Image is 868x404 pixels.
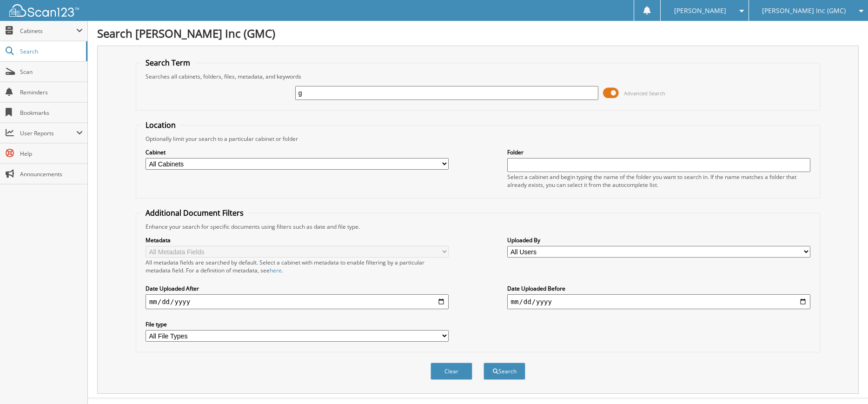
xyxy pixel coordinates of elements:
[20,88,83,96] span: Reminders
[431,363,472,380] button: Clear
[624,90,665,97] span: Advanced Search
[146,285,449,292] label: Date Uploaded After
[146,148,449,156] label: Cabinet
[141,223,815,231] div: Enhance your search for specific documents using filters such as date and file type.
[20,109,83,117] span: Bookmarks
[9,4,79,17] img: scan123-logo-white.svg
[507,294,811,309] input: end
[141,58,195,68] legend: Search Term
[762,8,846,13] span: [PERSON_NAME] Inc (GMC)
[146,258,449,274] div: All metadata fields are searched by default. Select a cabinet with metadata to enable filtering b...
[20,129,76,137] span: User Reports
[674,8,726,13] span: [PERSON_NAME]
[20,68,83,76] span: Scan
[20,170,83,178] span: Announcements
[20,27,76,35] span: Cabinets
[507,285,811,292] label: Date Uploaded Before
[822,359,868,404] iframe: Chat Widget
[507,236,811,244] label: Uploaded By
[146,320,449,328] label: File type
[146,294,449,309] input: start
[97,26,859,41] h1: Search [PERSON_NAME] Inc (GMC)
[20,47,81,55] span: Search
[270,266,282,274] a: here
[141,120,180,130] legend: Location
[141,208,248,218] legend: Additional Document Filters
[20,150,83,158] span: Help
[141,73,815,80] div: Searches all cabinets, folders, files, metadata, and keywords
[141,135,815,143] div: Optionally limit your search to a particular cabinet or folder
[484,363,525,380] button: Search
[507,173,811,189] div: Select a cabinet and begin typing the name of the folder you want to search in. If the name match...
[507,148,811,156] label: Folder
[146,236,449,244] label: Metadata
